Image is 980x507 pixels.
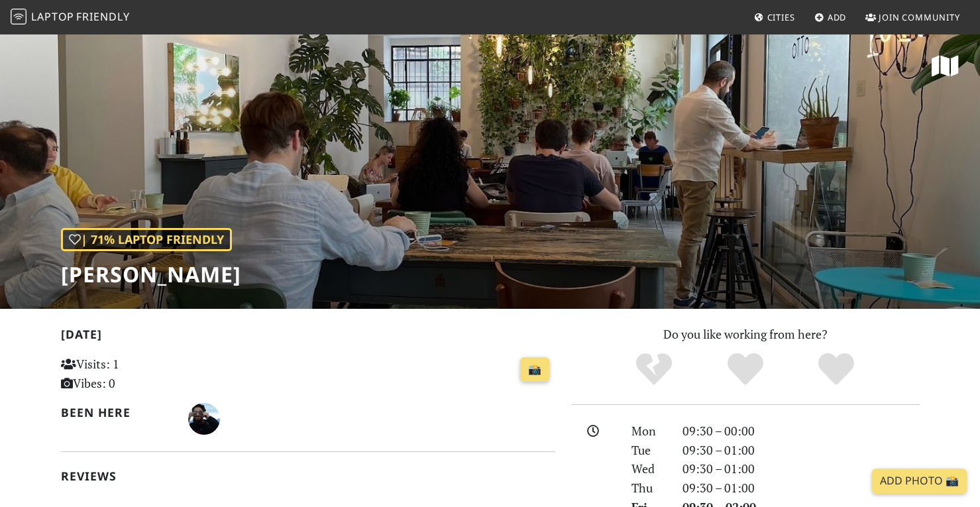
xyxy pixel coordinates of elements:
[624,479,674,498] div: Thu
[61,406,173,420] h2: Been here
[61,327,555,347] h2: [DATE]
[76,9,129,24] span: Friendly
[749,5,800,29] a: Cities
[31,9,74,24] span: Laptop
[790,351,882,388] div: Definitely!
[11,9,27,25] img: LaptopFriendly
[188,403,220,435] img: 5466-riccardo.jpg
[860,5,965,29] a: Join Community
[624,422,674,441] div: Mon
[809,5,852,29] a: Add
[624,459,674,479] div: Wed
[700,351,791,388] div: Yes
[675,422,928,441] div: 09:30 – 00:00
[520,357,549,382] a: 📸
[61,469,555,483] h2: Reviews
[624,441,674,460] div: Tue
[61,355,215,393] p: Visits: 1 Vibes: 0
[675,441,928,460] div: 09:30 – 01:00
[608,351,700,388] div: No
[675,479,928,498] div: 09:30 – 01:00
[675,459,928,479] div: 09:30 – 01:00
[767,11,795,23] span: Cities
[61,228,232,251] div: | 71% Laptop Friendly
[188,410,220,425] span: Riccardo Righi
[571,325,920,344] p: Do you like working from here?
[872,469,967,494] a: Add Photo 📸
[879,11,960,23] span: Join Community
[11,6,130,29] a: LaptopFriendly LaptopFriendly
[828,11,847,23] span: Add
[61,262,241,287] h1: [PERSON_NAME]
